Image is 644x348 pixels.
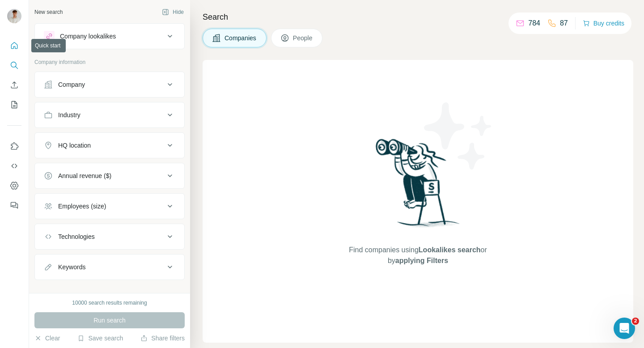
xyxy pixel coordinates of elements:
[77,334,123,343] button: Save search
[58,263,85,272] div: Keywords
[372,136,465,236] img: Surfe Illustration - Woman searching with binoculars
[140,334,185,343] button: Share filters
[7,97,21,113] button: My lists
[60,32,116,41] div: Company lookalikes
[35,226,184,247] button: Technologies
[293,34,314,42] span: People
[614,318,635,339] iframe: Intercom live chat
[35,195,184,217] button: Employees (size)
[7,138,21,154] button: Use Surfe on LinkedIn
[7,38,21,54] button: Quick start
[34,8,63,16] div: New search
[58,80,85,89] div: Company
[34,58,185,66] p: Company information
[7,77,21,93] button: Enrich CSV
[35,25,184,47] button: Company lookalikes
[225,34,257,42] span: Companies
[34,334,60,343] button: Clear
[7,197,21,213] button: Feedback
[35,104,184,126] button: Industry
[419,246,481,254] span: Lookalikes search
[346,245,489,266] span: Find companies using or by
[35,256,184,278] button: Keywords
[58,141,91,150] div: HQ location
[58,171,111,180] div: Annual revenue ($)
[58,202,106,211] div: Employees (size)
[632,318,639,325] span: 2
[528,18,540,29] p: 784
[58,232,95,241] div: Technologies
[35,165,184,187] button: Annual revenue ($)
[7,178,21,194] button: Dashboard
[560,18,568,29] p: 87
[395,257,448,264] span: applying Filters
[35,135,184,156] button: HQ location
[58,110,80,119] div: Industry
[418,96,499,176] img: Surfe Illustration - Stars
[35,74,184,95] button: Company
[7,158,21,174] button: Use Surfe API
[72,299,147,307] div: 10000 search results remaining
[7,9,21,23] img: Avatar
[583,17,624,30] button: Buy credits
[203,11,633,23] h4: Search
[156,5,190,19] button: Hide
[7,57,21,73] button: Search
